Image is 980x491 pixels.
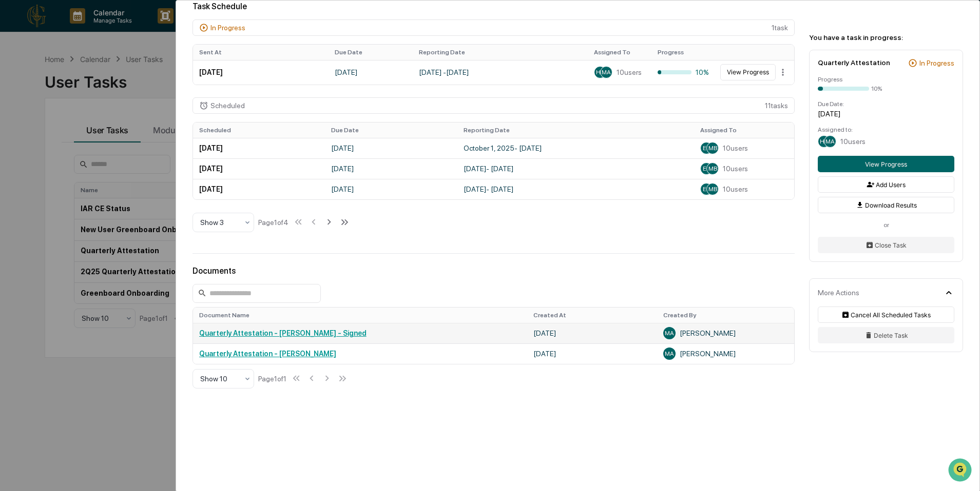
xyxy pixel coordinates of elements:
[193,97,795,114] div: 11 task s
[919,59,954,67] div: In Progress
[663,327,789,339] div: [PERSON_NAME]
[193,45,329,60] th: Sent At
[708,165,717,172] span: MB
[665,350,674,357] span: MA
[457,179,695,199] td: [DATE] - [DATE]
[6,145,69,163] a: 🔎Data Lookup
[703,186,710,193] span: ER
[820,138,829,145] span: HA
[74,130,83,138] div: 🗄️
[694,122,794,138] th: Assigned To
[102,174,124,181] span: Pylon
[527,343,657,364] td: [DATE]
[871,85,882,92] div: 10%
[723,165,748,173] span: 10 users
[617,68,642,76] span: 10 users
[10,130,18,138] div: 🖐️
[10,22,187,38] p: How can we help?
[35,78,168,89] div: Start new chat
[651,45,715,60] th: Progress
[193,158,325,179] td: [DATE]
[663,347,789,360] div: [PERSON_NAME]
[658,68,709,76] div: 10%
[818,327,954,343] button: Delete Task
[723,144,748,152] span: 10 users
[818,237,954,253] button: Close Task
[947,457,975,485] iframe: Open customer support
[818,76,954,83] div: Progress
[708,145,717,152] span: MB
[596,69,605,76] span: HA
[720,64,776,80] button: View Progress
[193,266,795,276] div: Documents
[818,221,954,229] div: or
[21,149,65,159] span: Data Lookup
[10,78,29,97] img: 1746055101610-c473b297-6a78-478c-a979-82029cc54cd1
[329,45,413,60] th: Due Date
[457,122,695,138] th: Reporting Date
[325,122,457,138] th: Due Date
[329,60,413,85] td: [DATE]
[703,165,710,172] span: ER
[723,185,748,193] span: 10 users
[193,122,325,138] th: Scheduled
[703,145,710,152] span: ER
[840,137,866,146] span: 10 users
[72,173,124,181] a: Powered byPylon
[657,308,795,323] th: Created By
[825,138,835,145] span: MA
[457,138,695,158] td: October 1, 2025 - [DATE]
[193,138,325,158] td: [DATE]
[175,81,187,94] button: Start new chat
[818,156,954,172] button: View Progress
[818,176,954,193] button: Add Users
[10,150,18,158] div: 🔎
[193,19,795,36] div: 1 task
[527,308,657,323] th: Created At
[665,330,674,337] span: MA
[193,60,329,85] td: [DATE]
[325,158,457,179] td: [DATE]
[818,100,954,108] div: Due Date:
[818,110,954,118] div: [DATE]
[35,89,130,97] div: We're available if you need us!
[85,129,127,139] span: Attestations
[193,308,528,323] th: Document Name
[818,289,859,297] div: More Actions
[199,350,336,358] a: Quarterly Attestation - [PERSON_NAME]
[21,129,66,139] span: Preclearance
[413,60,588,85] td: [DATE] - [DATE]
[210,101,245,110] div: Scheduled
[325,179,457,199] td: [DATE]
[193,179,325,199] td: [DATE]
[818,58,890,67] div: Quarterly Attestation
[457,158,695,179] td: [DATE] - [DATE]
[193,2,795,11] div: Task Schedule
[527,323,657,343] td: [DATE]
[602,69,611,76] span: MA
[199,329,367,337] a: Quarterly Attestation - [PERSON_NAME] - Signed
[325,138,457,158] td: [DATE]
[70,125,131,144] a: 🗄️Attestations
[708,186,717,193] span: MB
[818,306,954,323] button: Cancel All Scheduled Tasks
[258,218,289,227] div: Page 1 of 4
[588,45,651,60] th: Assigned To
[6,125,70,144] a: 🖐️Preclearance
[818,197,954,213] button: Download Results
[210,24,245,32] div: In Progress
[818,126,954,133] div: Assigned to:
[413,45,588,60] th: Reporting Date
[258,375,286,383] div: Page 1 of 1
[809,33,963,42] div: You have a task in progress:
